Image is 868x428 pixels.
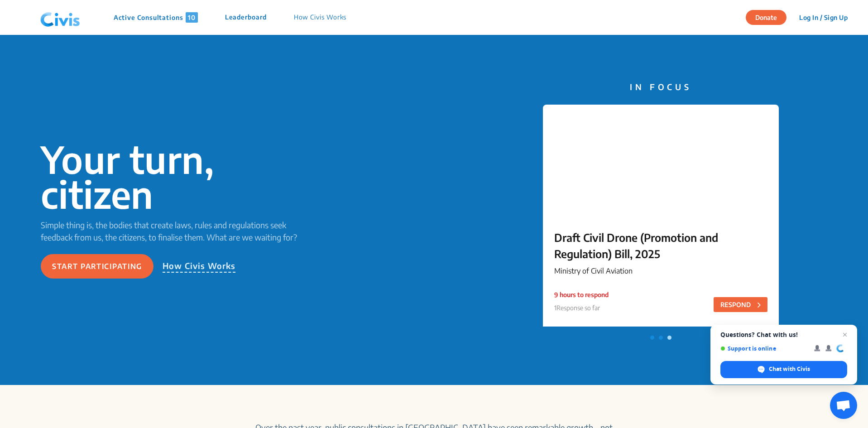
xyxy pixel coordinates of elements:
span: Chat with Civis [769,365,810,373]
img: navlogo.png [37,4,84,31]
button: Donate [746,10,786,25]
div: Chat with Civis [720,361,847,378]
p: How Civis Works [294,12,347,23]
span: Support is online [720,345,808,352]
a: Draft Civil Drone (Promotion and Regulation) Bill, 2025Ministry of Civil Aviation9 hours to respo... [543,105,779,331]
button: Start participating [41,254,153,279]
p: How Civis Works [163,260,236,273]
p: Active Consultations [114,12,198,23]
div: Open chat [830,392,857,419]
span: Response so far [556,304,600,312]
p: Your turn, citizen [41,142,316,212]
span: Close chat [839,329,850,340]
p: 9 hours to respond [554,290,609,299]
button: Log In / Sign Up [793,10,854,24]
p: 1 [554,303,609,313]
button: RESPOND [714,297,767,312]
span: Questions? Chat with us! [720,331,847,338]
span: 10 [186,12,198,23]
p: IN FOCUS [543,81,779,93]
p: Simple thing is, the bodies that create laws, rules and regulations seek feedback from us, the ci... [41,219,316,243]
p: Ministry of Civil Aviation [554,265,767,276]
p: Leaderboard [225,12,267,23]
p: Draft Civil Drone (Promotion and Regulation) Bill, 2025 [554,229,767,262]
a: Donate [746,12,793,21]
